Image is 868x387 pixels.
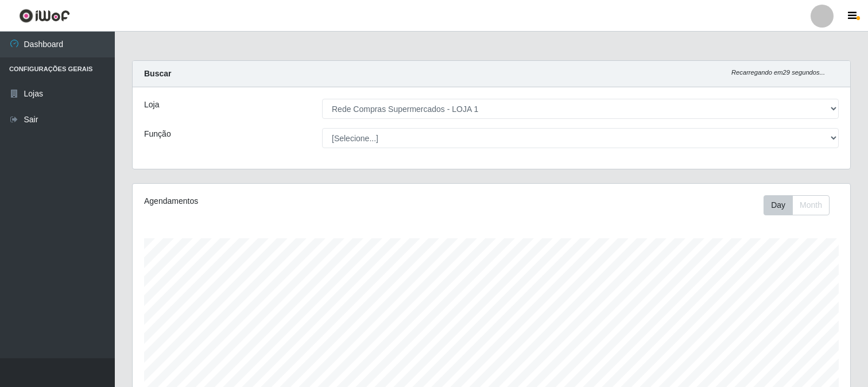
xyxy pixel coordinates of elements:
label: Loja [144,99,159,111]
div: Agendamentos [144,195,424,207]
button: Month [792,195,830,215]
div: First group [764,195,830,215]
label: Função [144,128,171,140]
button: Day [764,195,793,215]
img: CoreUI Logo [19,9,70,23]
i: Recarregando em 29 segundos... [731,69,825,76]
div: Toolbar with button groups [764,195,839,215]
strong: Buscar [144,69,171,78]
